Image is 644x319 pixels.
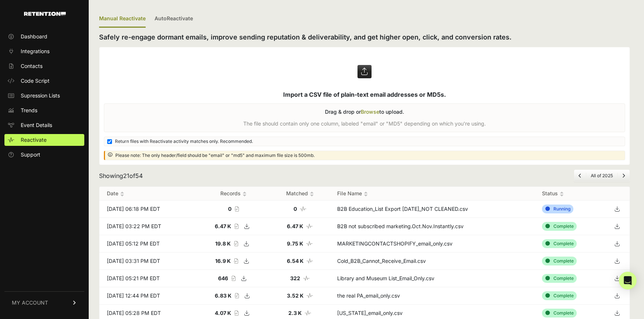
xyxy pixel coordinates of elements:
img: no_sort-eaf950dc5ab64cae54d48a5578032e96f70b2ecb7d747501f34c8f2db400fb66.gif [243,191,247,197]
nav: Page navigation [574,169,630,182]
strong: 0 [228,206,231,212]
td: B2B not subscribed marketing.Oct.Nov.Instantly.csv [330,218,535,235]
span: Return files with Reactivate activity matches only. Recommended. [115,138,253,144]
span: Dashboard [21,33,47,40]
i: Record count of the file [234,241,238,246]
span: Trends [21,107,37,114]
th: File Name [330,187,535,200]
i: Number of matched records [306,224,313,229]
input: Return files with Reactivate activity matches only. Recommended. [107,139,112,144]
strong: 6.83 K [215,292,231,299]
span: MY ACCOUNT [12,299,48,306]
i: Number of matched records [303,276,310,281]
a: Code Script [4,75,84,87]
div: Complete [542,309,577,318]
span: Contacts [21,62,43,70]
td: Library and Museum List_Email_Only.csv [330,270,535,287]
td: [DATE] 03:31 PM EDT [99,253,197,270]
strong: 6.54 K [287,258,304,264]
img: no_sort-eaf950dc5ab64cae54d48a5578032e96f70b2ecb7d747501f34c8f2db400fb66.gif [310,191,314,197]
span: Integrations [21,48,50,55]
div: Complete [542,257,577,265]
a: Integrations [4,45,84,57]
span: 21 [123,172,129,179]
img: no_sort-eaf950dc5ab64cae54d48a5578032e96f70b2ecb7d747501f34c8f2db400fb66.gif [560,191,564,197]
td: [DATE] 05:12 PM EDT [99,235,197,253]
span: Support [21,151,40,158]
a: Support [4,149,84,161]
i: Number of matched records [306,241,313,246]
div: Showing of [99,171,143,180]
td: [DATE] 12:44 PM EDT [99,287,197,305]
span: Event Details [21,121,52,129]
i: Record count of the file [234,258,238,264]
i: Number of matched records [300,206,306,212]
div: Open Intercom Messenger [619,272,637,289]
td: [DATE] 05:21 PM EDT [99,270,197,287]
strong: 0 [294,206,297,212]
td: the real PA_email_only.csv [330,287,535,305]
span: Supression Lists [21,92,60,99]
strong: 9.75 K [287,240,303,247]
i: Number of matched records [305,311,311,316]
div: Complete [542,222,577,231]
i: Number of matched records [306,258,313,264]
div: Running [542,205,573,213]
a: Event Details [4,119,84,131]
h2: Safely re-engage dormant emails, improve sending reputation & deliverability, and get higher open... [99,32,630,42]
a: Dashboard [4,31,84,42]
td: MARKETINGCONTACTSHOPIFY_email_only.csv [330,235,535,253]
span: Reactivate [21,136,47,144]
strong: 3.52 K [287,292,304,299]
i: Record count of the file [234,224,238,229]
span: 54 [135,172,143,179]
a: Supression Lists [4,90,84,102]
a: Reactivate [4,134,84,146]
i: Record count of the file [234,293,239,298]
i: Record count of the file [234,311,238,316]
td: Cold_B2B_Cannot_Receive_Email.csv [330,253,535,270]
img: no_sort-eaf950dc5ab64cae54d48a5578032e96f70b2ecb7d747501f34c8f2db400fb66.gif [364,191,368,197]
th: Date [99,187,197,200]
i: Record count of the file [231,276,235,281]
td: B2B Education_List Export [DATE]_NOT CLEANED.csv [330,200,535,218]
span: Code Script [21,77,50,85]
a: Trends [4,104,84,116]
strong: 4.07 K [215,310,231,316]
a: Previous [579,173,582,178]
td: [DATE] 06:18 PM EDT [99,200,197,218]
a: Contacts [4,60,84,72]
li: All of 2025 [586,173,617,179]
div: Complete [542,274,577,283]
strong: 16.9 K [215,258,231,264]
td: [DATE] 03:22 PM EDT [99,218,197,235]
strong: 2.3 K [288,310,302,316]
strong: 6.47 K [215,223,231,229]
th: Status [535,187,604,200]
img: Retention.com [24,12,66,16]
strong: 322 [290,275,300,281]
i: Number of matched records [306,293,313,298]
strong: 646 [218,275,228,281]
a: MY ACCOUNT [4,291,84,314]
div: Complete [542,239,577,248]
div: Manual Reactivate [99,10,146,28]
strong: 19.8 K [215,240,231,247]
strong: 6.47 K [287,223,303,229]
div: Complete [542,291,577,300]
th: Records [197,187,270,200]
a: Next [622,173,625,178]
th: Matched [270,187,330,200]
a: AutoReactivate [155,10,193,28]
i: Record count of the file [234,206,239,212]
img: no_sort-eaf950dc5ab64cae54d48a5578032e96f70b2ecb7d747501f34c8f2db400fb66.gif [120,191,124,197]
